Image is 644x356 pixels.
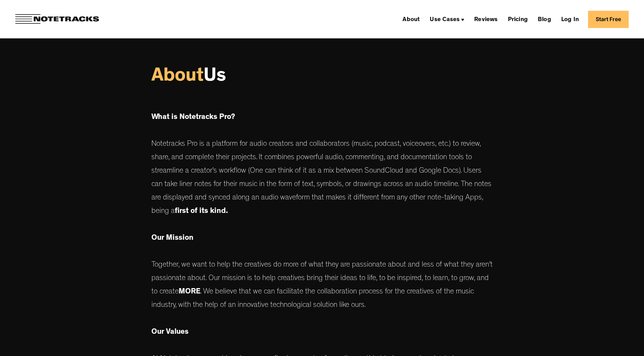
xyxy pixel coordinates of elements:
a: Log In [558,13,582,25]
a: Reviews [471,13,501,25]
a: Pricing [505,13,531,25]
div: Use Cases [427,13,467,25]
span: About [151,68,204,87]
a: About [399,13,423,25]
strong: first of its kind. ‍ Our Mission [151,208,228,242]
strong: MORE [179,288,200,296]
a: Start Free [588,11,629,28]
strong: What is Notetracks Pro? [151,114,235,121]
h1: Us [151,65,493,89]
strong: Our Values [151,328,189,336]
div: Use Cases [430,17,460,23]
a: Blog [535,13,554,25]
